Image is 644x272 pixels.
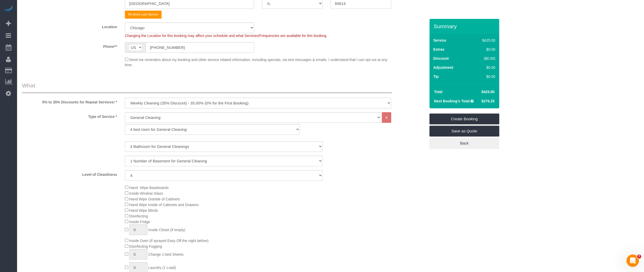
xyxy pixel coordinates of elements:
h3: Summary [434,23,497,29]
label: Discount [433,56,449,61]
div: $425.00 [471,38,495,43]
a: Back [429,138,499,149]
div: ($0.00) [471,56,495,61]
strong: Next Booking's Total [434,99,470,103]
a: Save as Quote [429,126,499,137]
span: Inside Fridge [129,220,150,224]
iframe: Intercom live chat [626,254,639,267]
img: Automaid Logo [3,5,13,12]
div: $0.00 [471,74,495,79]
button: Re-Book Last Service [125,11,162,19]
span: $425.00 [481,90,495,94]
label: Service [433,38,446,43]
span: 7 [637,254,641,259]
span: Inside Window Glass [129,191,163,195]
span: Laundry (1 Load) [148,266,176,270]
span: Inside Closet (if empty) [148,228,185,232]
label: Location [18,22,121,29]
label: Extras [433,47,444,52]
label: Level of Cleanliness [18,170,121,177]
span: Hand Wipe Blinds [129,208,158,213]
span: Hand Wipe Outside of Cabinets [129,197,180,201]
span: $276.25 [481,99,495,103]
span: Send me reminders about my booking and other service related information, including specials, via... [125,58,387,67]
label: Type of Service * [18,112,121,119]
span: Hand Wipe Inside of Cabinets and Drawers [129,203,199,207]
span: Disinfecting [129,214,148,218]
label: Tip [433,74,439,79]
label: Adjustment [433,65,453,70]
a: Create Booking [429,114,499,124]
span: Hand -Wipe Baseboards [129,186,169,190]
label: 5% to 35% Discounts for Repeat Services! * [18,98,121,105]
span: Change 1-bed Sheets [148,252,183,256]
span: Changing the Location for this booking may affect your schedule and what Services/Frequencies are... [125,34,327,38]
div: $0.00 [471,47,495,52]
span: Disinfecting Fogging [129,244,162,248]
div: $0.00 [471,65,495,70]
span: Inside Oven (if sprayed Easy Off the night before) [129,239,209,243]
strong: Total [434,90,442,94]
legend: What [22,82,392,93]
